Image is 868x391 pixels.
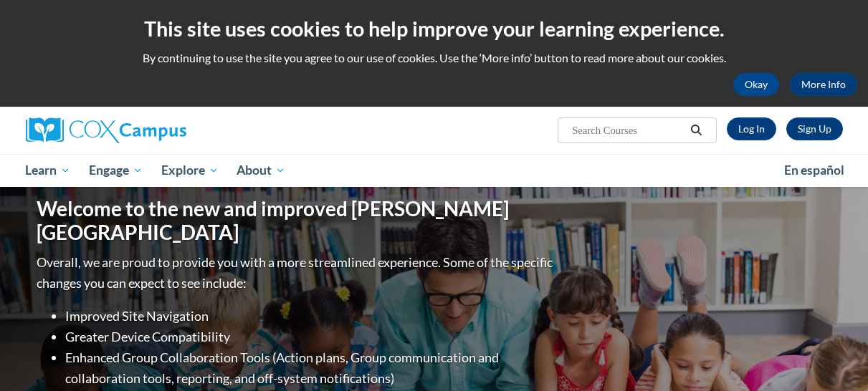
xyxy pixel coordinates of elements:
li: Enhanced Group Collaboration Tools (Action plans, Group communication and collaboration tools, re... [65,347,556,389]
a: En español [775,155,854,185]
span: Learn [25,162,70,179]
a: Log In [727,117,776,140]
a: Explore [152,154,228,187]
li: Improved Site Navigation [65,306,556,327]
div: Main menu [15,154,854,187]
a: Learn [16,154,80,187]
button: Okay [733,73,779,96]
span: Engage [89,162,143,179]
span: Explore [161,162,219,179]
a: Cox Campus [26,117,284,143]
span: En español [784,163,844,178]
a: Register [786,117,843,140]
a: Engage [80,154,152,187]
span: About [237,162,285,179]
button: Search [685,122,707,139]
a: More Info [790,73,857,96]
img: Cox Campus [26,117,186,143]
p: Overall, we are proud to provide you with a more streamlined experience. Some of the specific cha... [37,252,556,294]
input: Search Courses [571,122,685,139]
h1: Welcome to the new and improved [PERSON_NAME][GEOGRAPHIC_DATA] [37,197,556,245]
li: Greater Device Compatibility [65,327,556,347]
p: By continuing to use the site you agree to our use of cookies. Use the ‘More info’ button to read... [11,50,857,66]
a: About [227,154,295,187]
h2: This site uses cookies to help improve your learning experience. [11,14,857,43]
